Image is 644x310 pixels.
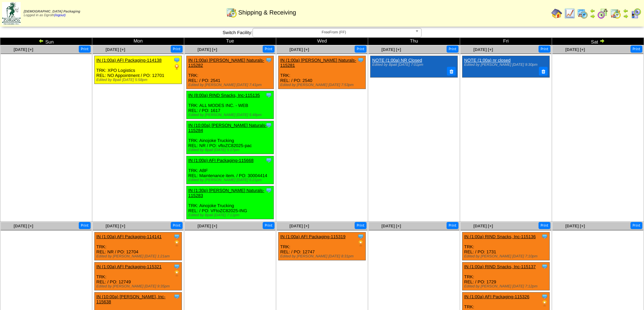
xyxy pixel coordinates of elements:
[96,284,182,288] div: Edited by [PERSON_NAME] [DATE] 9:35pm
[92,38,184,45] td: Mon
[610,8,621,19] img: calendarinout.gif
[541,263,548,270] img: Tooltip
[188,83,273,87] div: Edited by [PERSON_NAME] [DATE] 7:41pm
[188,148,273,152] div: Edited by Bpali [DATE] 5:17pm
[464,284,549,288] div: Edited by [PERSON_NAME] [DATE] 7:12pm
[630,46,642,53] button: Print
[462,262,550,290] div: TRK: REL: / PO: 1729
[279,56,366,89] div: TRK: REL: / PO: 2540
[105,47,125,52] a: [DATE] [+]
[623,13,628,19] img: arrowright.gif
[14,224,33,228] a: [DATE] [+]
[464,254,549,258] div: Edited by [PERSON_NAME] [DATE] 7:10pm
[280,83,365,87] div: Edited by [PERSON_NAME] [DATE] 7:53pm
[355,222,366,229] button: Print
[256,28,412,36] span: FreeFrom (FF)
[188,93,260,98] a: IN (8:00a) RIND Snacks, Inc-115135
[187,56,274,89] div: TRK: REL: / PO: 2541
[263,222,275,229] button: Print
[462,232,550,260] div: TRK: REL: / PO: 1731
[552,38,644,45] td: Sat
[105,224,125,228] span: [DATE] [+]
[173,233,180,240] img: Tooltip
[565,224,585,228] a: [DATE] [+]
[464,294,529,299] a: IN (1:00a) AFI Packaging-115326
[0,38,92,45] td: Sun
[188,178,273,182] div: Edited by [PERSON_NAME] [DATE] 6:21pm
[539,222,550,229] button: Print
[173,270,180,277] img: PO
[460,38,552,45] td: Fri
[197,47,217,52] span: [DATE] [+]
[289,47,309,52] span: [DATE] [+]
[630,222,642,229] button: Print
[539,67,548,76] button: Delete Note
[96,254,182,258] div: Edited by [PERSON_NAME] [DATE] 1:21am
[95,232,182,260] div: TRK: REL: NR / PO: 12704
[265,122,272,129] img: Tooltip
[188,158,254,163] a: IN (1:00p) AFI Packaging-115668
[263,46,275,53] button: Print
[238,9,296,16] span: Shipping & Receiving
[188,123,267,133] a: IN (10:00a) [PERSON_NAME] Naturals-115284
[464,58,510,63] a: NOTE (1:00a) nr closed
[357,240,364,247] img: PO
[96,264,162,269] a: IN (1:00a) AFI Packaging-115321
[564,8,575,19] img: line_graph.gif
[197,224,217,228] a: [DATE] [+]
[464,234,536,239] a: IN (1:00a) RIND Snacks, Inc-115136
[473,47,493,52] a: [DATE] [+]
[464,63,546,67] div: Edited by [PERSON_NAME] [DATE] 9:30pm
[599,38,605,44] img: arrowright.gif
[96,294,165,304] a: IN (10:00a) [PERSON_NAME], Inc-115638
[187,186,274,219] div: TRK: Ainojoke Trucking REL: / PO: VFtoZC82025-ING
[54,13,66,17] a: (logout)
[280,58,356,68] a: IN (1:00a) [PERSON_NAME] Naturals-115281
[95,56,182,84] div: TRK: XPO Logistics REL: NO Appointment / PO: 12701
[265,187,272,194] img: Tooltip
[95,262,182,290] div: TRK: REL: / PO: 12749
[265,92,272,98] img: Tooltip
[173,263,180,270] img: Tooltip
[187,91,274,119] div: TRK: ALL MODES INC. - WEB REL: / PO: 1617
[96,58,162,63] a: IN (1:00a) AFI Packaging-114138
[590,13,595,19] img: arrowright.gif
[577,8,588,19] img: calendarprod.gif
[188,113,273,117] div: Edited by [PERSON_NAME] [DATE] 5:48pm
[539,46,550,53] button: Print
[96,234,162,239] a: IN (1:00a) AFI Packaging-114141
[173,57,180,63] img: Tooltip
[188,58,264,68] a: IN (1:00a) [PERSON_NAME] Naturals-115282
[590,8,595,13] img: arrowleft.gif
[14,47,33,52] a: [DATE] [+]
[447,67,456,76] button: Delete Note
[173,240,180,247] img: PO
[630,8,641,19] img: calendarcustomer.gif
[187,121,274,154] div: TRK: Ainojoke Trucking REL: NR / PO: vftoZC82025-pac
[173,293,180,300] img: Tooltip
[39,38,44,44] img: arrowleft.gif
[276,38,368,45] td: Wed
[289,224,309,228] a: [DATE] [+]
[265,157,272,164] img: Tooltip
[381,224,401,228] a: [DATE] [+]
[565,47,585,52] span: [DATE] [+]
[24,10,80,13] span: [DEMOGRAPHIC_DATA] Packaging
[2,2,21,25] img: zoroco-logo-small.webp
[372,63,454,67] div: Edited by Bpali [DATE] 7:01pm
[357,233,364,240] img: Tooltip
[226,7,237,18] img: calendarinout.gif
[541,300,548,307] img: PO
[79,222,91,229] button: Print
[551,8,562,19] img: home.gif
[381,47,401,52] a: [DATE] [+]
[171,46,183,53] button: Print
[623,8,628,13] img: arrowleft.gif
[184,38,276,45] td: Tue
